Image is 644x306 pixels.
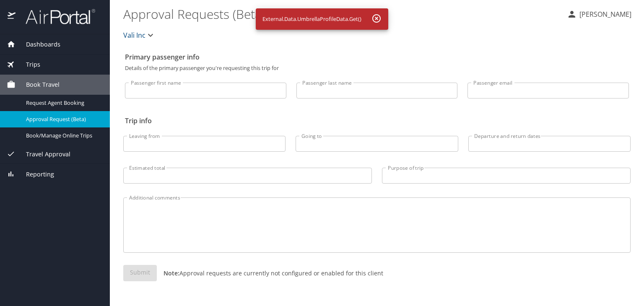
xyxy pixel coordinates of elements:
button: Vali Inc [120,27,159,44]
img: airportal-logo.png [16,8,95,25]
span: Reporting [16,170,54,179]
h1: Approval Requests (Beta) [123,1,560,27]
span: Travel Approval [16,150,70,159]
span: Book Travel [16,80,60,89]
span: Request Agent Booking [26,99,100,107]
span: Trips [16,60,40,69]
h2: Trip info [125,114,629,127]
span: Approval Request (Beta) [26,115,100,123]
strong: Note: [164,269,179,277]
p: [PERSON_NAME] [577,9,631,19]
span: Dashboards [16,40,60,49]
p: Details of the primary passenger you're requesting this trip for [125,65,629,71]
h2: Primary passenger info [125,50,629,64]
span: Book/Manage Online Trips [26,132,100,140]
img: icon-airportal.png [8,8,16,25]
span: Vali Inc [123,29,145,41]
button: [PERSON_NAME] [563,7,635,22]
p: Approval requests are currently not configured or enabled for this client [157,269,383,277]
div: External.Data.UmbrellaProfileData.Get() [262,11,361,27]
